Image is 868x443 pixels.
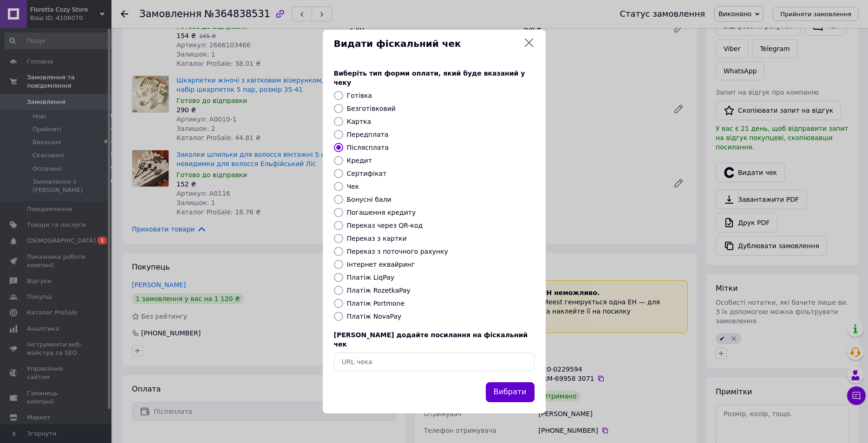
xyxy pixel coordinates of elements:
[347,261,415,268] label: Інтернет еквайринг
[347,157,372,164] label: Кредит
[334,353,535,371] input: URL чека
[334,37,520,51] span: Видати фіскальний чек
[347,274,394,281] label: Платіж LiqPay
[347,209,416,216] label: Погашення кредиту
[347,170,387,177] label: Сертифікат
[347,287,411,294] label: Платіж RozetkaPay
[347,196,392,203] label: Бонусні бали
[347,118,372,125] label: Картка
[347,183,359,190] label: Чек
[347,92,372,99] label: Готівка
[347,222,423,229] label: Переказ через QR-код
[347,313,402,320] label: Платіж NovaPay
[347,235,407,242] label: Переказ з картки
[347,105,396,112] label: Безготівковий
[334,331,528,348] span: [PERSON_NAME] додайте посилання на фіскальний чек
[347,248,448,255] label: Переказ з поточного рахунку
[347,300,405,307] label: Платіж Portmone
[347,131,389,138] label: Передплата
[334,70,525,86] span: Виберіть тип форми оплати, який буде вказаний у чеку
[347,144,389,151] label: Післясплата
[486,382,535,402] button: Вибрати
